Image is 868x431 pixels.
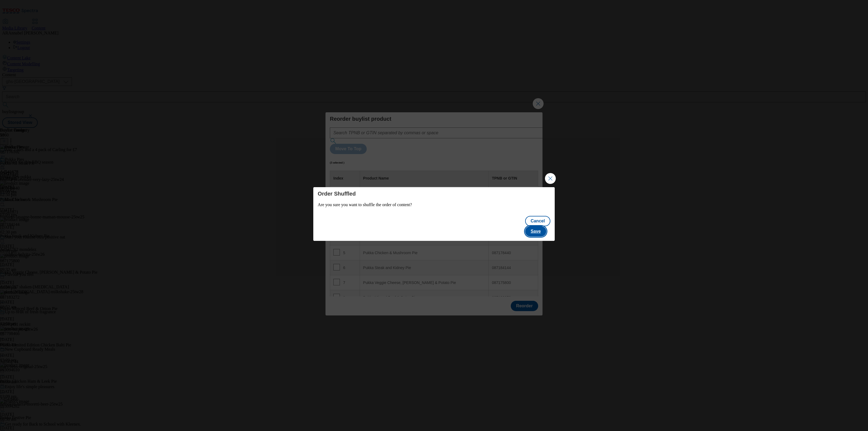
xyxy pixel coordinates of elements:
button: Cancel [525,216,550,226]
h4: Order Shuffled [318,190,550,197]
button: Save [525,226,546,237]
p: Are you sure you want to shuffle the order of content? [318,202,550,207]
button: Close Modal [545,173,556,184]
div: Modal [313,187,554,241]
